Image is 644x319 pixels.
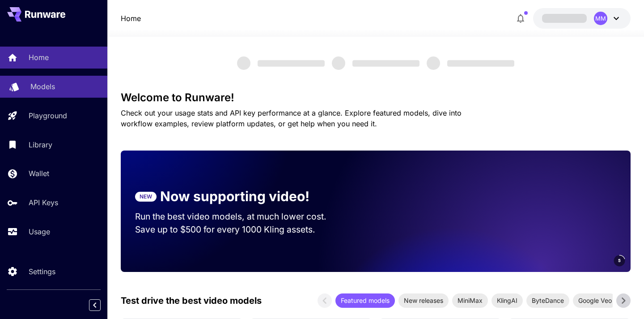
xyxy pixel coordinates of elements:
div: MiniMax [452,293,488,308]
span: Check out your usage stats and API key performance at a glance. Explore featured models, dive int... [121,108,462,128]
span: 5 [618,257,621,264]
p: Home [29,52,49,63]
p: Test drive the best video models [121,294,262,307]
nav: breadcrumb [121,13,141,24]
span: KlingAI [491,296,523,305]
button: Collapse sidebar [89,299,101,311]
div: KlingAI [491,293,523,308]
p: Save up to $500 for every 1000 Kling assets. [135,223,343,236]
div: New releases [398,293,449,308]
p: Wallet [29,168,49,179]
p: Playground [29,110,67,121]
p: NEW [140,193,152,201]
div: Featured models [335,293,395,308]
p: API Keys [29,197,58,208]
p: Usage [29,226,50,237]
div: Google Veo [573,293,617,308]
span: MiniMax [452,296,488,305]
span: Google Veo [573,296,617,305]
p: Settings [29,266,55,277]
button: MM [533,8,631,29]
span: New releases [398,296,449,305]
span: ByteDance [526,296,569,305]
h3: Welcome to Runware! [121,91,631,104]
p: Run the best video models, at much lower cost. [135,210,343,223]
a: Home [121,13,141,24]
p: Models [30,81,55,92]
div: Collapse sidebar [96,297,107,313]
div: ByteDance [526,293,569,308]
div: MM [594,12,607,25]
p: Now supporting video! [160,186,309,207]
span: Featured models [335,296,395,305]
p: Library [29,139,52,150]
